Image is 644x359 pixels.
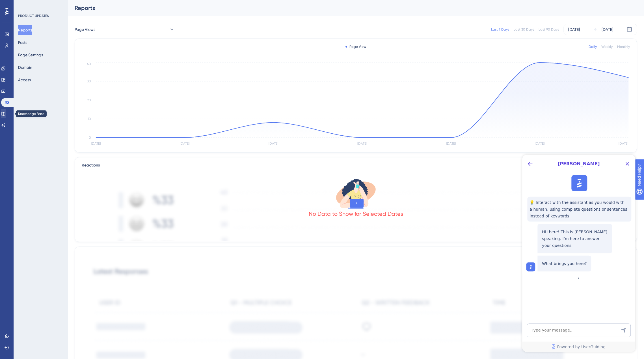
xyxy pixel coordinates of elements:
div: Reports [75,4,623,12]
div: Last 90 Days [539,27,559,32]
tspan: [DATE] [358,142,367,146]
button: Page Views [75,24,175,35]
tspan: 0 [89,136,91,140]
tspan: [DATE] [619,142,628,146]
span: Page Views [75,26,95,33]
tspan: [DATE] [446,142,456,146]
tspan: [DATE] [535,142,545,146]
tspan: 20 [87,98,91,102]
div: [DATE] [602,26,613,33]
div: Last 7 Days [491,27,509,32]
div: Reactions [82,162,630,169]
tspan: [DATE] [180,142,189,146]
tspan: 40 [87,62,91,66]
span: Need Help? [13,1,35,8]
div: Daily [589,44,597,49]
div: Page View [346,44,366,49]
tspan: 30 [87,80,91,84]
div: Last 30 Days [514,27,534,32]
tspan: [DATE] [269,142,278,146]
tspan: 10 [88,117,91,121]
div: Weekly [602,44,613,49]
tspan: [DATE] [91,142,101,146]
div: [DATE] [569,26,580,33]
div: Monthly [617,44,630,49]
div: No Data to Show for Selected Dates [309,210,403,218]
iframe: UserGuiding AI Assistant [522,155,636,352]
